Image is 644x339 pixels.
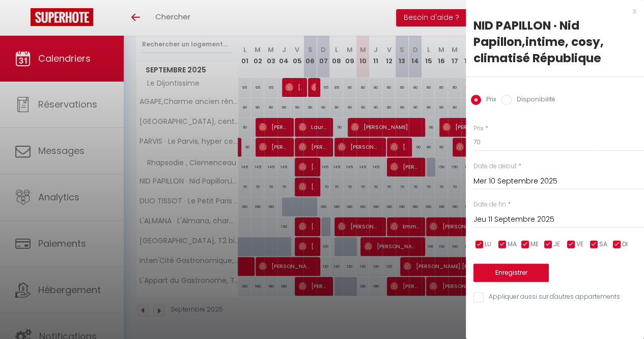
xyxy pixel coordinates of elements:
label: Prix [481,95,496,106]
label: Disponibilité [512,95,555,106]
span: JE [553,240,560,249]
button: Enregistrer [473,264,549,282]
label: Date de fin [473,200,506,210]
span: SA [599,240,607,249]
button: Ouvrir le widget de chat LiveChat [8,4,39,35]
span: ME [530,240,539,249]
div: x [466,5,636,17]
span: VE [576,240,583,249]
span: LU [485,240,491,249]
label: Date de début [473,162,517,171]
div: NID PAPILLON · Nid Papillon,intime, cosy, climatisé République [473,17,636,66]
span: MA [508,240,517,249]
span: DI [622,240,628,249]
label: Prix [473,124,484,134]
